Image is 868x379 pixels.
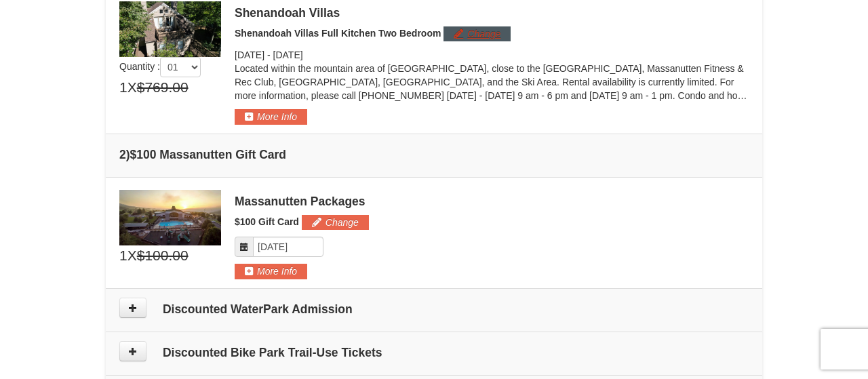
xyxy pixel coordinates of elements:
span: 1 [119,77,127,98]
button: More Info [235,264,307,279]
span: - [267,49,271,60]
div: Massanutten Packages [235,195,749,208]
span: [DATE] [235,49,264,60]
img: 19219019-2-e70bf45f.jpg [119,1,221,57]
span: $100.00 [137,245,189,266]
span: X [127,245,137,266]
button: Change [302,215,369,230]
h4: 2 $100 Massanutten Gift Card [119,148,749,161]
p: Located within the mountain area of [GEOGRAPHIC_DATA], close to the [GEOGRAPHIC_DATA], Massanutte... [235,62,749,102]
span: ) [126,148,130,161]
button: Change [443,26,511,41]
span: Quantity : [119,61,201,72]
button: More Info [235,109,307,124]
span: 1 [119,245,127,266]
span: $100 Gift Card [235,216,299,227]
h4: Discounted WaterPark Admission [119,302,749,316]
h4: Discounted Bike Park Trail-Use Tickets [119,346,749,359]
div: Shenandoah Villas [235,6,749,20]
span: Shenandoah Villas Full Kitchen Two Bedroom [235,28,441,39]
span: $769.00 [137,77,189,98]
span: [DATE] [273,49,303,60]
span: X [127,77,137,98]
img: 6619879-1.jpg [119,190,221,245]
